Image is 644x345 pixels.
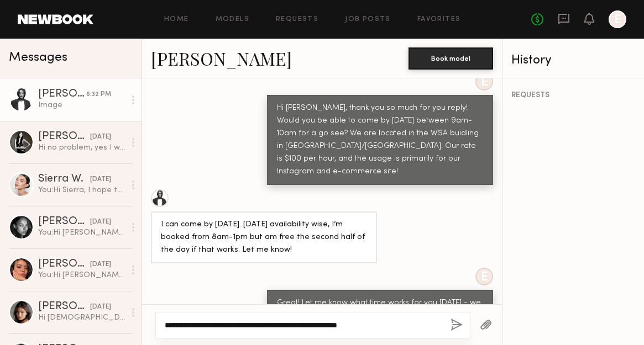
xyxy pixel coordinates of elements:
[345,16,391,23] a: Job Posts
[90,217,111,227] div: [DATE]
[38,100,125,110] div: Image
[38,270,125,280] div: You: Hi [PERSON_NAME], I hope this message finds you well. I’m reaching out on behalf of [PERSON_...
[90,132,111,142] div: [DATE]
[38,259,90,270] div: [PERSON_NAME]
[38,185,125,195] div: You: Hi Sierra, I hope this message finds you well. I’m reaching out on behalf of [PERSON_NAME], ...
[164,16,189,23] a: Home
[409,47,493,70] button: Book model
[276,16,318,23] a: Requests
[417,16,461,23] a: Favorites
[216,16,249,23] a: Models
[38,216,90,227] div: [PERSON_NAME]
[90,259,111,270] div: [DATE]
[38,131,90,142] div: [PERSON_NAME]
[277,297,483,335] div: Great! Let me know what time works for you [DATE] - we are located at [GEOGRAPHIC_DATA], you may ...
[609,10,626,28] a: E
[511,54,635,67] div: History
[38,227,125,238] div: You: Hi [PERSON_NAME], I hope this message finds you well. I’m reaching out on behalf of [PERSON_...
[38,174,90,185] div: Sierra W.
[38,142,125,153] div: Hi no problem, yes I would be available! My phone number is [PHONE_NUMBER] just in case!
[161,219,367,257] div: I can come by [DATE]. [DATE] availability wise, I’m booked from 8am-1pm but am free the second ha...
[86,89,111,100] div: 6:32 PM
[9,51,67,64] span: Messages
[38,312,125,323] div: Hi [DEMOGRAPHIC_DATA], I just signed in!
[277,102,483,178] div: Hi [PERSON_NAME], thank you so much for you reply! Would you be able to come by [DATE] between 9a...
[38,301,90,312] div: [PERSON_NAME]
[90,302,111,312] div: [DATE]
[90,174,111,185] div: [DATE]
[38,89,86,100] div: [PERSON_NAME]
[151,46,292,70] a: [PERSON_NAME]
[409,53,493,62] a: Book model
[511,92,635,99] div: REQUESTS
